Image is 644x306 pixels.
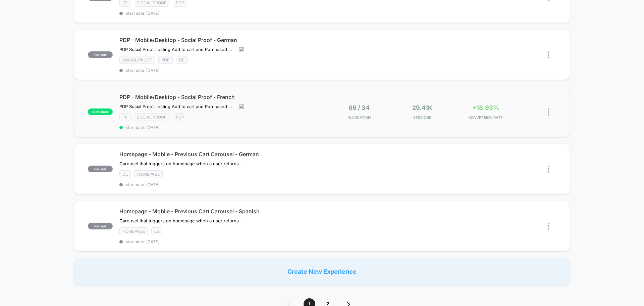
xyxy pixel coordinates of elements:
span: PDP Social Proof, testing Add to cart and Purchased messaging [119,104,234,109]
span: FR [119,113,130,121]
span: start date: [DATE] [119,239,322,244]
span: ES [151,227,162,235]
span: DE [176,56,187,64]
span: 66 / 34 [348,104,370,111]
span: PDP Social Proof, testing Add to cart and Purchased messaging [119,47,234,52]
img: close [548,51,549,58]
span: Homepage - Mobile - Previous Cart Carousel - German [119,151,322,158]
span: paused [88,51,113,58]
span: paused [88,223,113,229]
img: close [548,166,549,173]
span: PDP [173,113,187,121]
span: Sessions [392,115,452,120]
span: paused [88,166,113,172]
span: +18.93% [472,104,499,111]
img: close [548,223,549,230]
span: start date: [DATE] [119,125,322,130]
span: HOMEPAGE [134,170,163,178]
span: start date: [DATE] [119,182,322,187]
img: close [548,108,549,116]
span: Carousel that triggers on homepage when a user returns and their cart has more than 0 items in it... [119,218,244,223]
span: CONVERSION RATE [455,115,516,120]
span: SOCIAL PROOF [119,56,155,64]
span: start date: [DATE] [119,68,322,73]
span: Homepage - Mobile - Previous Cart Carousel - Spanish [119,208,322,215]
span: PDP - Mobile/Desktop - Social Proof - French [119,94,322,100]
span: DE [119,170,131,178]
span: Allocation [347,115,371,120]
span: HOMEPAGE [119,227,148,235]
span: Carousel that triggers on homepage when a user returns and their cart has more than 0 items in it... [119,161,244,166]
span: SOCIAL PROOF [134,113,169,121]
span: published [88,108,113,115]
span: 29.41k [412,104,432,111]
span: PDP - Mobile/Desktop - Social Proof - German [119,37,322,43]
span: start date: [DATE] [119,11,322,16]
span: PDP [158,56,173,64]
div: Create New Experience [74,258,570,285]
